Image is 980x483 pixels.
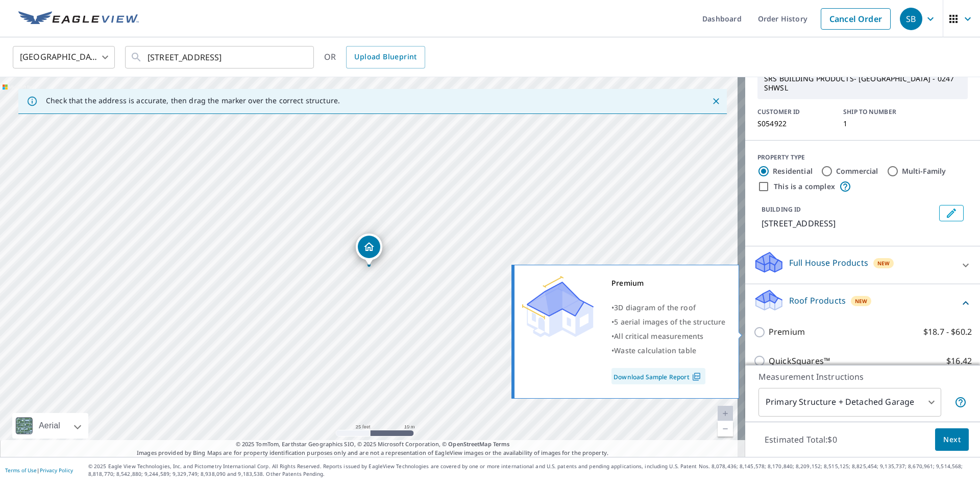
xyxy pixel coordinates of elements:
p: $18.7 - $60.2 [923,326,972,338]
p: CUSTOMER ID [757,107,831,117]
a: OpenStreetMap [448,440,491,448]
span: All critical measurements [614,331,703,341]
img: EV Logo [18,11,139,27]
p: [STREET_ADDRESS] [762,217,935,229]
p: Check that the address is accurate, then drag the marker over the correct structure. [46,96,340,105]
div: OR [324,46,425,68]
span: Your report will include the primary structure and a detached garage if one exists. [954,396,967,408]
div: • [611,301,726,315]
div: Aerial [12,413,88,439]
p: Premium [769,326,805,338]
a: Upload Blueprint [346,46,425,68]
a: Terms of Use [5,467,37,474]
div: Roof ProductsNew [753,288,972,317]
span: Next [943,433,961,446]
p: BUILDING ID [762,205,801,214]
a: Privacy Policy [40,467,73,474]
img: Premium [522,276,594,337]
p: Full House Products [789,257,868,269]
label: Multi-Family [902,166,946,176]
div: Primary Structure + Detached Garage [758,388,941,417]
button: Close [709,95,723,108]
input: Search by address or latitude-longitude [148,43,293,72]
p: QuickSquares™ [769,355,830,367]
a: Current Level 20, Zoom In Disabled [718,406,733,421]
span: Upload Blueprint [354,51,416,63]
div: • [611,343,726,358]
p: Measurement Instructions [758,371,967,383]
p: Roof Products [789,294,846,307]
span: Waste calculation table [614,346,696,355]
div: Full House ProductsNew [753,250,972,280]
span: New [877,259,890,267]
button: Next [935,428,969,451]
p: $16.42 [946,355,972,367]
label: This is a complex [774,181,835,192]
p: 1 [843,120,917,128]
span: 5 aerial images of the structure [614,317,725,327]
div: Dropped pin, building 1, Residential property, 6001 Pershing Ave Saint Louis, MO 63112 [356,234,382,265]
div: SB [900,8,922,30]
span: 3D diagram of the roof [614,303,696,312]
p: S054922 [757,120,831,128]
label: Commercial [836,166,878,176]
div: PROPERTY TYPE [757,153,968,162]
button: Edit building 1 [939,205,964,221]
a: Current Level 20, Zoom Out [718,421,733,436]
a: Terms [493,440,510,448]
div: • [611,315,726,329]
div: Aerial [36,413,63,439]
div: Premium [611,276,726,290]
p: | [5,467,73,473]
label: Residential [773,166,813,176]
img: Pdf Icon [690,372,703,381]
p: Estimated Total: $0 [756,428,845,451]
span: New [855,297,868,305]
div: [GEOGRAPHIC_DATA] [13,43,115,72]
div: • [611,329,726,343]
p: SRS BUILDING PRODUCTS- [GEOGRAPHIC_DATA] - 0247 SHWSL [760,70,965,97]
span: © 2025 TomTom, Earthstar Geographics SIO, © 2025 Microsoft Corporation, © [236,440,510,449]
p: © 2025 Eagle View Technologies, Inc. and Pictometry International Corp. All Rights Reserved. Repo... [88,463,975,478]
a: Download Sample Report [611,368,705,384]
p: SHIP TO NUMBER [843,107,917,117]
a: Cancel Order [821,8,891,30]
